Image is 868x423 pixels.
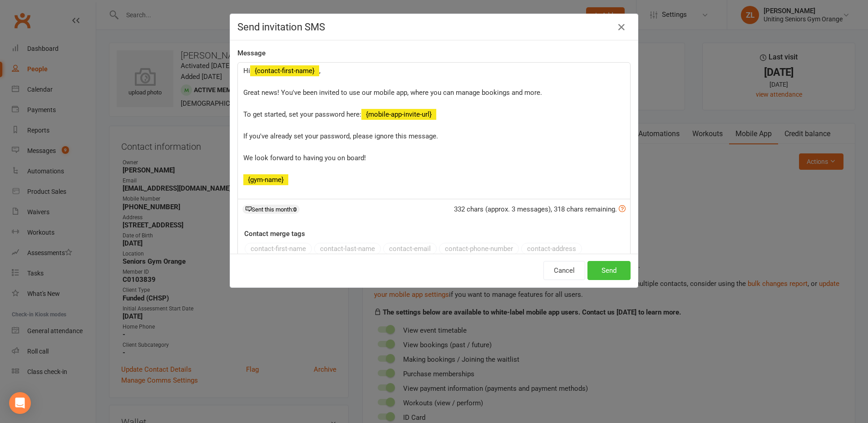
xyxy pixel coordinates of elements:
[243,67,250,75] span: Hi
[543,261,585,280] button: Cancel
[587,261,631,280] button: Send
[243,154,366,162] span: We look forward to having you on board!
[614,20,629,34] button: Close
[9,392,31,414] div: Open Intercom Messenger
[237,21,631,33] h4: Send invitation SMS
[244,228,305,239] label: Contact merge tags
[243,110,361,118] span: To get started, set your password here:
[293,206,296,213] strong: 0
[454,204,626,215] div: 332 chars (approx. 3 messages), 318 chars remaining.
[237,48,266,59] label: Message
[319,67,321,75] span: ,
[243,132,438,140] span: If you've already set your password, please ignore this message.
[242,205,300,214] div: Sent this month:
[243,89,542,97] span: Great news! You've been invited to use our mobile app, where you can manage bookings and more.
